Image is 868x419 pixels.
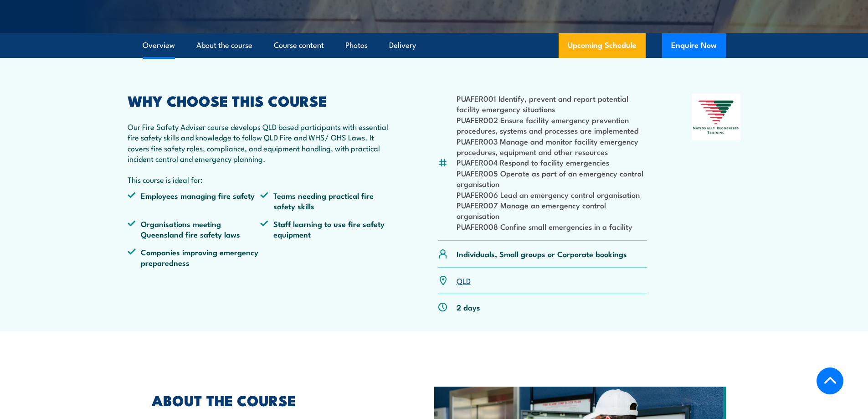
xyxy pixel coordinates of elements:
[692,94,741,140] img: Nationally Recognised Training logo.
[128,121,394,164] p: Our Fire Safety Adviser course develops QLD based participants with essential fire safety skills ...
[128,190,261,212] li: Employees managing fire safety
[260,218,393,240] li: Staff learning to use fire safety equipment
[559,33,646,58] a: Upcoming Schedule
[457,200,647,221] li: PUAFER007 Manage an emergency control organisation
[457,275,471,286] a: QLD
[457,189,647,200] li: PUAFER006 Lead an emergency control organisation
[662,33,726,58] button: Enquire Now
[128,218,261,240] li: Organisations meeting Queensland fire safety laws
[457,93,647,114] li: PUAFER001 Identify, prevent and report potential facility emergency situations
[389,33,416,57] a: Delivery
[457,168,647,189] li: PUAFER005 Operate as part of an emergency control organisation
[143,33,175,57] a: Overview
[457,157,647,167] li: PUAFER004 Respond to facility emergencies
[457,136,647,157] li: PUAFER003 Manage and monitor facility emergency procedures, equipment and other resources
[345,33,368,57] a: Photos
[196,33,252,57] a: About the course
[128,174,394,185] p: This course is ideal for:
[457,221,647,232] li: PUAFER008 Confine small emergencies in a facility
[457,248,627,259] p: Individuals, Small groups or Corporate bookings
[260,190,393,212] li: Teams needing practical fire safety skills
[274,33,324,57] a: Course content
[128,94,394,107] h2: WHY CHOOSE THIS COURSE
[457,114,647,136] li: PUAFER002 Ensure facility emergency prevention procedures, systems and processes are implemented
[128,247,261,268] li: Companies improving emergency preparedness
[457,302,480,312] p: 2 days
[152,393,392,406] h2: ABOUT THE COURSE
